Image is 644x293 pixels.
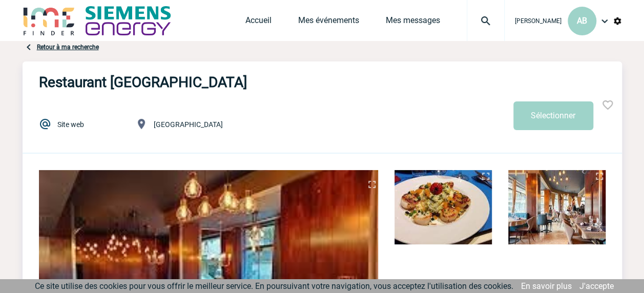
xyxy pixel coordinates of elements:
[298,15,359,30] a: Mes événements
[37,44,99,51] a: Retour à ma recherche
[57,120,84,129] a: Site web
[386,15,440,30] a: Mes messages
[23,6,76,35] img: IME-Finder
[515,17,562,25] span: [PERSON_NAME]
[579,281,614,291] a: J'accepte
[245,15,272,30] a: Accueil
[601,99,614,111] img: Ajouter aux favoris
[39,74,247,91] h3: Restaurant [GEOGRAPHIC_DATA]
[577,16,587,26] span: AB
[154,120,223,129] span: [GEOGRAPHIC_DATA]
[521,281,572,291] a: En savoir plus
[513,101,593,130] button: Sélectionner
[35,281,513,291] span: Ce site utilise des cookies pour vous offrir le meilleur service. En poursuivant votre navigation...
